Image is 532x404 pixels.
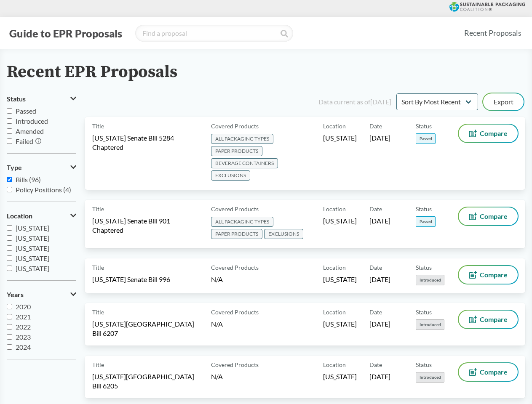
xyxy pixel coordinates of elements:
[323,308,346,316] span: Location
[211,158,278,168] span: BEVERAGE CONTAINERS
[480,316,508,323] span: Compare
[460,24,525,43] a: Recent Proposals
[7,209,76,223] button: Location
[211,320,223,328] span: N/A
[211,275,223,283] span: N/A
[7,95,26,103] span: Status
[323,263,346,272] span: Location
[7,212,32,220] span: Location
[7,177,12,182] input: Bills (96)
[92,372,201,391] span: [US_STATE][GEOGRAPHIC_DATA] Bill 6205
[459,363,518,381] button: Compare
[211,146,262,156] span: PAPER PRODUCTS
[7,128,12,134] input: Amended
[211,229,262,239] span: PAPER PRODUCTS
[16,127,44,135] span: Amended
[92,133,201,152] span: [US_STATE] Senate Bill 5284 Chaptered
[16,175,41,183] span: Bills (96)
[459,207,518,225] button: Compare
[211,217,273,227] span: ALL PACKAGING TYPES
[92,319,201,338] span: [US_STATE][GEOGRAPHIC_DATA] Bill 6207
[92,216,201,235] span: [US_STATE] Senate Bill 901 Chaptered
[16,224,49,232] span: [US_STATE]
[7,108,12,114] input: Passed
[459,125,518,142] button: Compare
[459,266,518,284] button: Compare
[16,137,33,145] span: Failed
[483,93,524,110] button: Export
[264,229,303,239] span: EXCLUSIONS
[7,324,12,330] input: 2022
[211,205,259,213] span: Covered Products
[369,308,382,316] span: Date
[416,308,432,316] span: Status
[7,287,76,302] button: Years
[7,164,22,171] span: Type
[16,186,71,194] span: Policy Positions (4)
[7,63,177,82] h2: Recent EPR Proposals
[7,138,12,144] input: Failed
[480,130,508,137] span: Compare
[369,122,382,130] span: Date
[369,360,382,369] span: Date
[480,213,508,220] span: Compare
[416,263,432,272] span: Status
[211,134,273,144] span: ALL PACKAGING TYPES
[7,92,76,106] button: Status
[7,225,12,231] input: [US_STATE]
[92,122,104,130] span: Title
[92,360,104,369] span: Title
[7,118,12,124] input: Introduced
[323,319,357,329] span: [US_STATE]
[323,372,357,381] span: [US_STATE]
[16,244,49,252] span: [US_STATE]
[416,372,444,383] span: Introduced
[16,234,49,242] span: [US_STATE]
[16,343,31,351] span: 2024
[7,245,12,251] input: [US_STATE]
[16,254,49,262] span: [US_STATE]
[92,263,104,272] span: Title
[480,271,508,278] span: Compare
[16,264,49,272] span: [US_STATE]
[369,263,382,272] span: Date
[211,372,223,380] span: N/A
[369,372,390,381] span: [DATE]
[416,360,432,369] span: Status
[7,160,76,175] button: Type
[7,344,12,350] input: 2024
[211,122,259,130] span: Covered Products
[7,291,24,298] span: Years
[416,122,432,130] span: Status
[16,303,31,311] span: 2020
[416,133,436,144] span: Passed
[323,360,346,369] span: Location
[135,25,293,42] input: Find a proposal
[16,117,48,125] span: Introduced
[92,205,104,213] span: Title
[323,275,357,284] span: [US_STATE]
[7,235,12,241] input: [US_STATE]
[416,205,432,213] span: Status
[7,255,12,261] input: [US_STATE]
[323,216,357,226] span: [US_STATE]
[369,216,390,226] span: [DATE]
[318,97,391,107] div: Data current as of [DATE]
[92,308,104,316] span: Title
[7,314,12,319] input: 2021
[7,266,12,271] input: [US_STATE]
[323,122,346,130] span: Location
[7,187,12,192] input: Policy Positions (4)
[211,170,250,181] span: EXCLUSIONS
[323,133,357,143] span: [US_STATE]
[211,360,259,369] span: Covered Products
[16,323,31,331] span: 2022
[459,311,518,328] button: Compare
[416,319,444,330] span: Introduced
[7,27,125,40] button: Guide to EPR Proposals
[323,205,346,213] span: Location
[16,313,31,321] span: 2021
[480,369,508,375] span: Compare
[211,263,259,272] span: Covered Products
[211,308,259,316] span: Covered Products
